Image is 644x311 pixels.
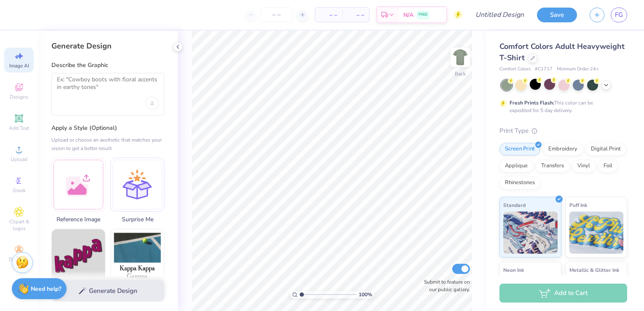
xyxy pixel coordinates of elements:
[51,215,105,224] span: Reference Image
[499,66,531,73] span: Comfort Colors
[499,41,625,63] span: Comfort Colors Adult Heavyweight T-Shirt
[31,285,61,293] strong: Need help?
[403,11,413,19] span: N/A
[51,136,164,153] div: Upload or choose an aesthetic that matches your vision to get a better result
[499,126,627,136] div: Print Type
[10,94,28,100] span: Designs
[9,62,29,69] span: Image AI
[9,125,29,131] span: Add Text
[469,6,531,23] input: Untitled Design
[145,97,159,110] div: Upload image
[51,61,164,70] label: Describe the Graphic
[543,143,583,155] div: Embroidery
[13,187,26,194] span: Greek
[111,229,164,282] img: Photorealistic
[455,70,466,78] div: Back
[510,99,613,114] div: This color can be expedited for 5 day delivery.
[51,124,164,132] label: Apply a Style (Optional)
[569,212,624,254] img: Puff Ink
[499,143,540,155] div: Screen Print
[51,41,164,51] div: Generate Design
[598,160,618,172] div: Foil
[110,215,164,224] span: Surprise Me
[499,177,540,189] div: Rhinestones
[510,99,554,106] strong: Fresh Prints Flash:
[499,160,533,172] div: Applique
[4,218,34,232] span: Clipart & logos
[320,11,337,19] span: – –
[537,8,577,22] button: Save
[569,265,619,274] span: Metallic & Glitter Ink
[557,66,599,73] span: Minimum Order: 24 +
[452,49,469,66] img: Back
[503,201,526,209] span: Standard
[11,156,27,163] span: Upload
[359,291,372,298] span: 100 %
[347,11,364,19] span: – –
[569,201,587,209] span: Puff Ink
[536,160,569,172] div: Transfers
[611,8,627,22] a: FG
[572,160,596,172] div: Vinyl
[535,66,553,73] span: # C1717
[585,143,626,155] div: Digital Print
[503,265,524,274] span: Neon Ink
[419,278,470,293] label: Submit to feature on our public gallery.
[503,212,558,254] img: Standard
[615,10,623,20] span: FG
[52,229,105,282] img: Text-Based
[9,256,29,263] span: Decorate
[419,12,427,18] span: FREE
[260,7,293,22] input: – –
